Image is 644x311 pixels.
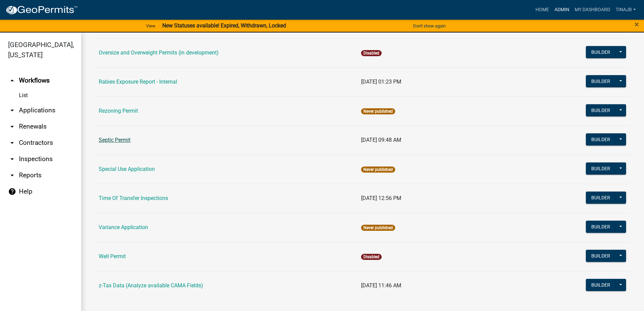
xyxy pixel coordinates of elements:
[635,20,639,29] span: ×
[586,75,616,87] button: Builder
[410,20,448,31] button: Don't show again
[361,166,395,173] span: Never published
[361,137,401,143] span: [DATE] 09:48 AM
[99,282,203,289] a: z-Tax Data (Analyze available CAMA Fields)
[586,221,616,233] button: Builder
[99,137,130,143] a: Septic Permit
[8,155,16,163] i: arrow_drop_down
[361,225,395,231] span: Never published
[361,50,382,56] span: Disabled
[8,171,16,179] i: arrow_drop_down
[572,3,613,16] a: My Dashboard
[635,20,639,28] button: Close
[99,253,126,260] a: Well Permit
[586,133,616,146] button: Builder
[99,79,177,85] a: Rabies Exposure Report - Internal
[162,22,286,29] strong: New Statuses available! Expired, Withdrawn, Locked
[99,195,168,201] a: Time Of Transfer Inspections
[361,79,401,85] span: [DATE] 01:23 PM
[99,166,155,172] a: Special Use Application
[361,108,395,114] span: Never published
[143,20,158,31] a: View
[8,123,16,131] i: arrow_drop_down
[361,254,382,260] span: Disabled
[99,49,219,56] a: Oversize and Overweight Permits (in development)
[613,3,639,16] a: Tinajb
[586,250,616,262] button: Builder
[8,76,16,85] i: arrow_drop_up
[99,108,138,114] a: Rezoning Permit
[8,187,16,196] i: help
[552,3,572,16] a: Admin
[586,192,616,204] button: Builder
[99,224,148,230] a: Variance Application
[361,195,401,201] span: [DATE] 12:56 PM
[586,104,616,116] button: Builder
[8,106,16,114] i: arrow_drop_down
[533,3,552,16] a: Home
[586,162,616,175] button: Builder
[586,279,616,291] button: Builder
[361,282,401,289] span: [DATE] 11:46 AM
[586,46,616,58] button: Builder
[8,139,16,147] i: arrow_drop_down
